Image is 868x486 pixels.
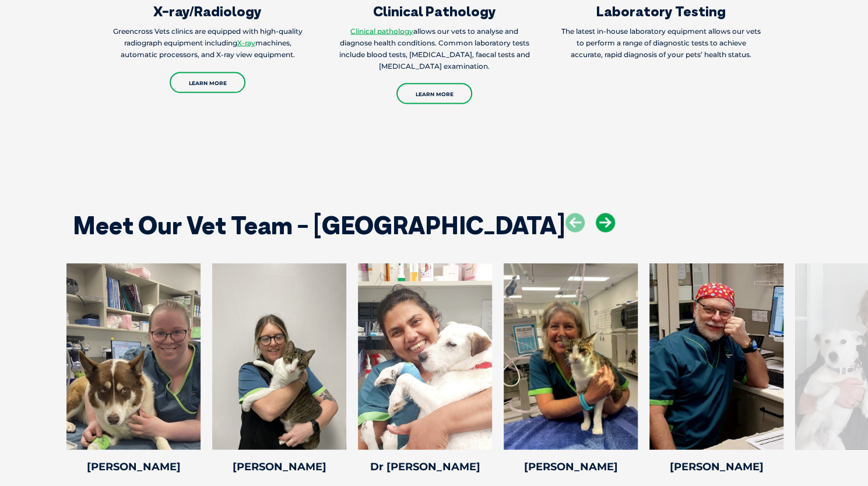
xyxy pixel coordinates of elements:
[237,38,255,47] a: X-ray
[396,83,472,104] a: Learn More
[170,72,245,93] a: Learn more
[335,4,535,18] h3: Clinical Pathology
[66,462,201,472] h4: [PERSON_NAME]
[504,462,638,472] h4: [PERSON_NAME]
[335,26,535,72] p: allows our vets to analyse and diagnose health conditions. Common laboratory tests include blood ...
[561,26,761,61] p: The latest in-house laboratory equipment allows our vets to perform a range of diagnostic tests t...
[108,26,308,61] p: Greencross Vets clinics are equipped with high-quality radiograph equipment including machines, a...
[358,462,492,472] h4: Dr [PERSON_NAME]
[649,462,783,472] h4: [PERSON_NAME]
[561,4,761,18] h3: Laboratory Testing
[350,27,413,36] a: Clinical pathology
[212,462,346,472] h4: [PERSON_NAME]
[108,4,308,18] h3: X-ray/Radiology
[73,213,565,238] h2: Meet Our Vet Team - [GEOGRAPHIC_DATA]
